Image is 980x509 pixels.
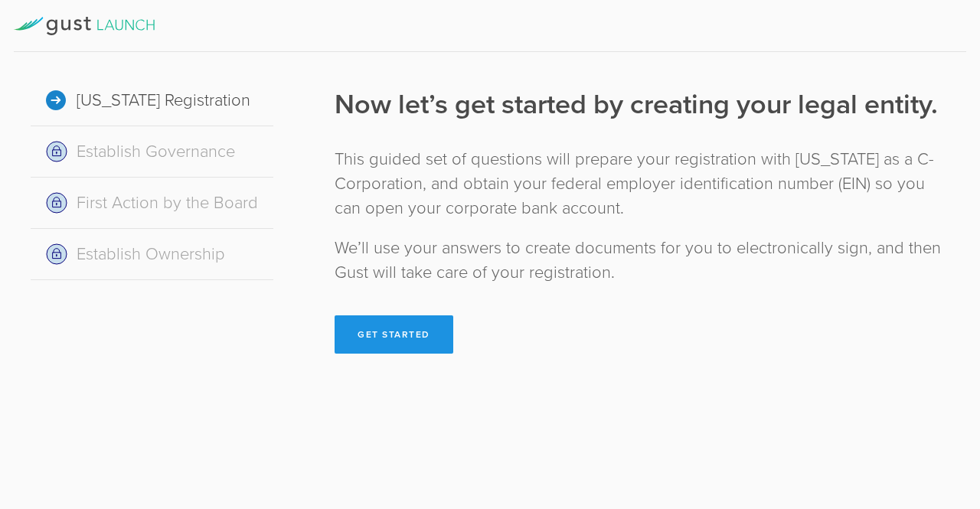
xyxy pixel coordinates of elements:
[335,86,949,124] div: Now let’s get started by creating your legal entity.
[335,236,949,285] div: We’ll use your answers to create documents for you to electronically sign, and then Gust will tak...
[31,126,273,178] div: Establish Governance
[335,315,453,354] button: Get Started
[335,147,949,220] div: This guided set of questions will prepare your registration with [US_STATE] as a C-Corporation, a...
[31,75,273,126] div: [US_STATE] Registration
[31,229,273,280] div: Establish Ownership
[31,178,273,229] div: First Action by the Board
[903,390,980,463] iframe: Chat Widget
